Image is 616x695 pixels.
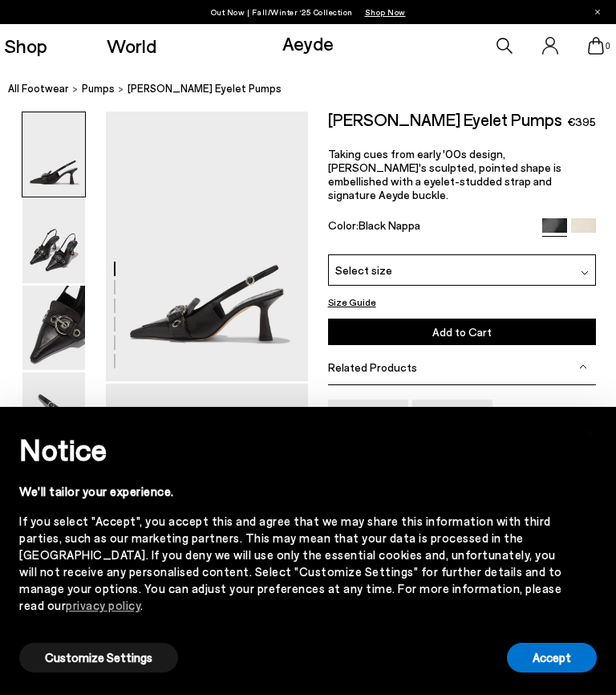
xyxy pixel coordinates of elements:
button: Add to Cart [328,319,597,345]
span: Navigate to /collections/new-in [365,7,406,17]
div: If you select "Accept", you accept this and agree that we may share this information with third p... [19,513,571,614]
img: Tara Eyelet Pumps - Image 3 [22,286,85,370]
img: Uma Eyelet Leather Mary-Janes Flats [412,400,492,506]
span: Black Nappa [359,218,420,232]
button: Close this notice [571,412,610,450]
img: Tara Eyelet Pumps - Image 2 [22,199,85,283]
span: × [585,419,596,442]
button: Size Guide [328,294,376,310]
span: 0 [604,42,612,51]
a: Aeyde [282,31,334,55]
a: All Footwear [8,80,69,97]
h2: [PERSON_NAME] Eyelet Pumps [328,112,562,128]
a: pumps [82,80,115,97]
a: Shop [4,36,47,55]
a: privacy policy [66,598,140,612]
p: Taking cues from early '00s design, [PERSON_NAME]'s sculpted, pointed shape is embellished with a... [328,147,597,201]
nav: breadcrumb [8,67,616,112]
button: Accept [507,643,597,673]
div: Color: [328,218,534,237]
img: svg%3E [579,363,587,371]
h2: Notice [19,429,571,470]
a: World [107,36,156,55]
span: Select size [335,262,392,278]
span: pumps [82,82,115,95]
span: €395 [567,114,596,130]
img: svg%3E [581,269,589,277]
span: Add to Cart [432,325,492,339]
button: Customize Settings [19,643,178,673]
a: 0 [588,37,604,55]
img: Tara Eyelet Pumps - Image 4 [22,372,85,457]
img: Davina Eyelet Slingback Pumps [328,400,408,506]
span: Related Products [328,360,417,374]
p: Out Now | Fall/Winter ‘25 Collection [211,4,406,20]
div: We'll tailor your experience. [19,483,571,500]
span: [PERSON_NAME] Eyelet Pumps [128,80,282,97]
img: Tara Eyelet Pumps - Image 1 [22,112,85,197]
